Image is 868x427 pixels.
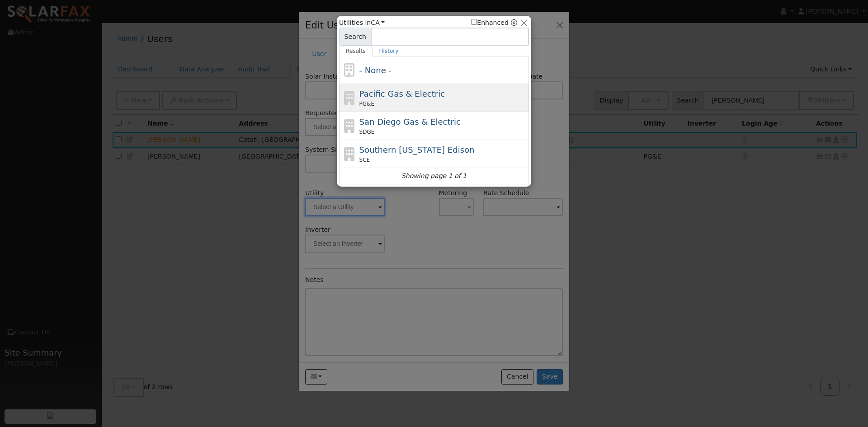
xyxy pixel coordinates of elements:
a: Results [339,46,373,56]
span: PG&E [359,100,374,108]
span: - None - [359,66,392,75]
span: San Diego Gas & Electric [359,117,461,127]
i: Showing page 1 of 1 [401,171,467,181]
span: Search [339,28,371,46]
span: Southern [US_STATE] Edison [359,145,475,155]
span: SDGE [359,128,375,136]
span: Pacific Gas & Electric [359,89,445,99]
a: History [373,46,406,56]
span: SCE [359,156,370,164]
